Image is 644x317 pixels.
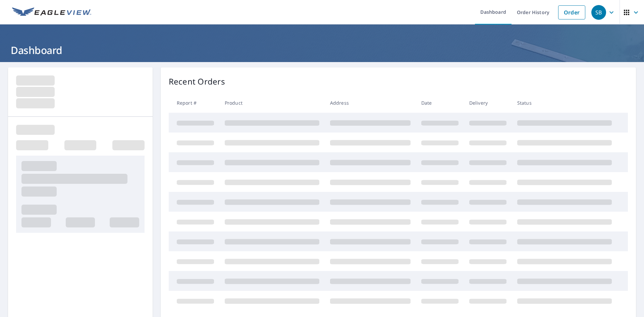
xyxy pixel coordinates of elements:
th: Report # [169,93,219,113]
th: Product [219,93,325,113]
a: Order [558,5,585,19]
th: Delivery [464,93,512,113]
img: EV Logo [12,7,91,17]
th: Date [416,93,464,113]
th: Address [325,93,416,113]
p: Recent Orders [169,75,225,88]
h1: Dashboard [8,43,636,57]
div: SB [591,5,606,20]
th: Status [512,93,617,113]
